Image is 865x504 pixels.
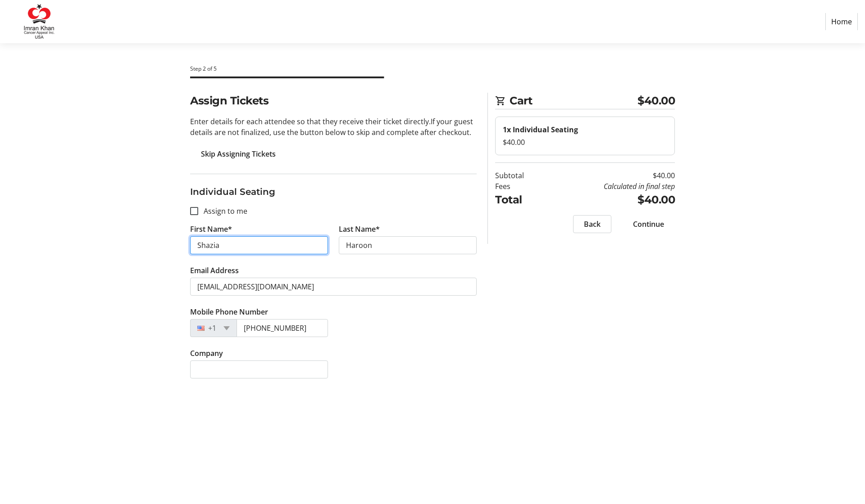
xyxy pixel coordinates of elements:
td: Fees [495,181,547,192]
label: Email Address [190,265,239,276]
div: $40.00 [503,137,667,148]
button: Back [573,215,611,233]
h3: Individual Seating [190,185,477,198]
td: Calculated in final step [547,181,675,192]
td: $40.00 [547,170,675,181]
button: Continue [622,215,675,233]
span: Skip Assigning Tickets [201,148,276,159]
span: Cart [510,93,637,109]
strong: 1x Individual Seating [503,125,578,135]
td: Subtotal [495,170,547,181]
td: Total [495,192,547,208]
label: Company [190,348,223,359]
span: Back [584,219,601,229]
p: Enter details for each attendee so that they receive their ticket directly. If your guest details... [190,116,477,138]
label: Assign to me [198,206,247,216]
div: Step 2 of 5 [190,65,675,73]
label: Mobile Phone Number [190,306,268,317]
span: Continue [633,219,664,229]
td: $40.00 [547,192,675,208]
label: First Name* [190,224,232,234]
h2: Assign Tickets [190,93,477,109]
button: Skip Assigning Tickets [190,145,287,163]
span: $40.00 [637,93,675,109]
a: Home [825,13,858,30]
img: Imran Khan Cancer Appeal Inc.'s Logo [7,4,71,40]
label: Last Name* [339,224,380,234]
input: (201) 555-0123 [237,319,328,337]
